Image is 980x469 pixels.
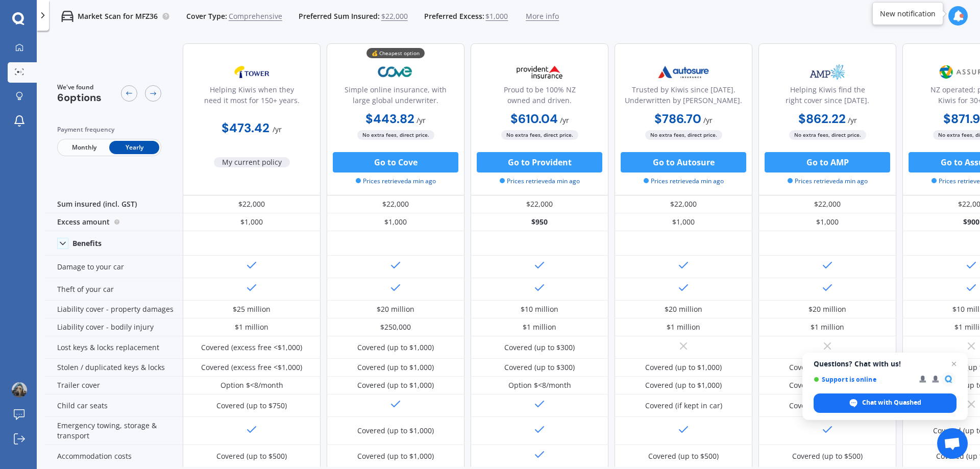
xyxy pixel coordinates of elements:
[235,322,268,332] div: $1 million
[615,213,752,231] div: $1,000
[471,213,608,231] div: $950
[109,141,159,154] span: Yearly
[183,213,321,231] div: $1,000
[362,59,429,85] img: Cove.webp
[789,362,866,373] div: Covered (up to $1,000)
[380,322,411,332] div: $250,000
[45,359,183,377] div: Stolen / duplicated keys & locks
[45,417,183,445] div: Emergency towing, storage & transport
[357,362,434,373] div: Covered (up to $1,000)
[615,195,752,213] div: $22,000
[381,11,408,21] span: $22,000
[216,401,287,411] div: Covered (up to $750)
[273,125,282,134] span: / yr
[220,380,283,390] div: Option $<8/month
[650,59,717,85] img: Autosure.webp
[560,115,569,125] span: / yr
[377,304,414,314] div: $20 million
[862,398,921,407] span: Chat with Quashed
[45,278,183,301] div: Theft of your car
[479,84,600,110] div: Proud to be 100% NZ owned and driven.
[485,11,508,21] span: $1,000
[45,336,183,359] div: Lost keys & locks replacement
[645,380,722,390] div: Covered (up to $1,000)
[621,152,746,172] button: Go to Autosure
[183,195,321,213] div: $22,000
[45,377,183,394] div: Trailer cover
[758,195,896,213] div: $22,000
[357,426,434,436] div: Covered (up to $1,000)
[201,362,302,373] div: Covered (excess free <$1,000)
[789,130,866,140] span: No extra fees, direct price.
[814,376,912,383] span: Support is online
[789,380,866,390] div: Covered (up to $1,000)
[477,152,602,172] button: Go to Provident
[500,177,580,186] span: Prices retrieved a min ago
[357,451,434,461] div: Covered (up to $1,000)
[645,401,722,411] div: Covered (if kept in car)
[333,152,458,172] button: Go to Cove
[57,91,102,104] span: 6 options
[814,360,957,368] span: Questions? Chat with us!
[357,342,434,353] div: Covered (up to $1,000)
[765,152,890,172] button: Go to AMP
[526,11,559,21] span: More info
[506,59,573,85] img: Provident.png
[335,84,456,110] div: Simple online insurance, with large global underwriter.
[703,115,713,125] span: / yr
[667,322,700,332] div: $1 million
[61,10,73,22] img: car.f15378c7a67c060ca3f3.svg
[788,177,868,186] span: Prices retrieved a min ago
[424,11,484,21] span: Preferred Excess:
[365,111,414,127] b: $443.82
[78,11,158,21] p: Market Scan for MFZ36
[45,301,183,318] div: Liability cover - property damages
[222,120,269,136] b: $473.42
[201,342,302,353] div: Covered (excess free <$1,000)
[665,304,702,314] div: $20 million
[508,380,571,390] div: Option $<8/month
[57,83,102,92] span: We've found
[510,111,558,127] b: $610.04
[814,393,957,413] span: Chat with Quashed
[523,322,556,332] div: $1 million
[45,195,183,213] div: Sum insured (incl. GST)
[12,382,27,398] img: 1685138376689.jpg
[216,451,287,461] div: Covered (up to $500)
[72,239,102,248] div: Benefits
[191,84,312,110] div: Helping Kiwis when they need it most for 150+ years.
[623,84,744,110] div: Trusted by Kiwis since [DATE]. Underwritten by [PERSON_NAME].
[186,11,227,21] span: Cover Type:
[57,125,161,135] div: Payment frequency
[471,195,608,213] div: $22,000
[758,213,896,231] div: $1,000
[357,380,434,390] div: Covered (up to $1,000)
[794,59,861,85] img: AMP.webp
[45,445,183,467] div: Accommodation costs
[299,11,380,21] span: Preferred Sum Insured:
[937,428,968,459] a: Open chat
[792,451,863,461] div: Covered (up to $500)
[45,256,183,278] div: Damage to your car
[504,342,575,353] div: Covered (up to $300)
[811,322,844,332] div: $1 million
[645,130,722,140] span: No extra fees, direct price.
[356,177,436,186] span: Prices retrieved a min ago
[327,213,464,231] div: $1,000
[644,177,724,186] span: Prices retrieved a min ago
[789,401,866,411] div: Covered (if kept in car)
[808,304,846,314] div: $20 million
[501,130,578,140] span: No extra fees, direct price.
[357,130,434,140] span: No extra fees, direct price.
[416,115,426,125] span: / yr
[45,213,183,231] div: Excess amount
[798,111,846,127] b: $862.22
[233,304,271,314] div: $25 million
[59,141,109,154] span: Monthly
[366,48,425,58] div: 💰 Cheapest option
[45,318,183,336] div: Liability cover - bodily injury
[767,84,888,110] div: Helping Kiwis find the right cover since [DATE].
[648,451,719,461] div: Covered (up to $500)
[327,195,464,213] div: $22,000
[521,304,558,314] div: $10 million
